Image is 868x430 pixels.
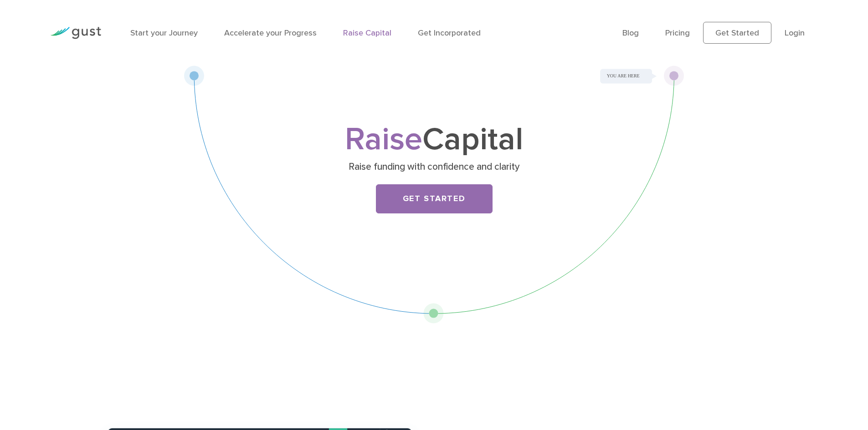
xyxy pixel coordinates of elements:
a: Start your Journey [130,28,198,38]
a: Get Started [703,22,771,44]
span: Raise [345,120,422,158]
a: Accelerate your Progress [224,28,317,38]
a: Login [785,28,805,38]
h1: Capital [254,125,614,154]
a: Pricing [665,28,690,38]
a: Get Incorporated [418,28,481,38]
a: Raise Capital [343,28,391,38]
a: Get Started [376,184,493,213]
img: Gust Logo [50,27,101,39]
a: Blog [622,28,639,38]
p: Raise funding with confidence and clarity [257,161,611,173]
